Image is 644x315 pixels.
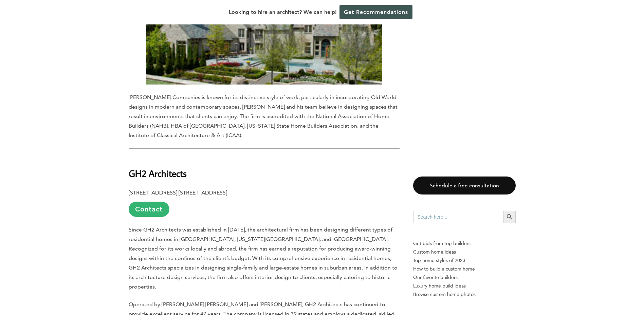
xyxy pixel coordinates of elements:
iframe: Drift Widget Chat Controller [514,266,636,307]
input: Search here... [413,211,503,223]
a: Browse custom home photos [413,290,516,299]
a: Get Recommendations [339,5,412,19]
a: Luxury home build ideas [413,282,516,290]
span: [PERSON_NAME] Companies is known for its distinctive style of work, particularly in incorporating... [129,94,398,138]
span: Since GH2 Architects was established in [DATE], the architectural firm has been designing differe... [129,226,398,290]
a: How to build a custom home [413,265,516,273]
b: [STREET_ADDRESS] [STREET_ADDRESS] [129,189,227,196]
a: Our favorite builders [413,273,516,282]
a: Contact [129,202,169,217]
p: Get bids from top builders [413,239,516,248]
a: Top home styles of 2023 [413,256,516,265]
svg: Search [506,213,513,221]
b: GH2 Architects [129,167,187,179]
a: Schedule a free consultation [413,177,516,194]
a: Custom home ideas [413,248,516,256]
